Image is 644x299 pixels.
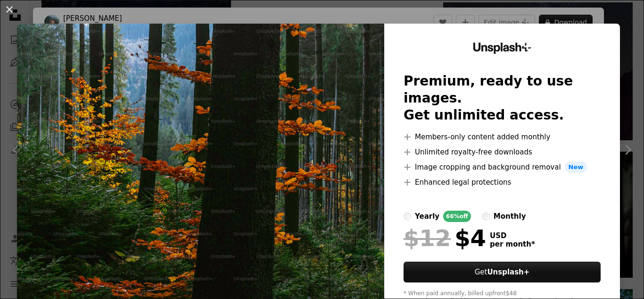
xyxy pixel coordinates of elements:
strong: Unsplash+ [487,268,529,276]
div: 66% off [443,211,471,222]
span: per month * [490,240,535,248]
input: monthly [482,213,490,220]
li: Unlimited royalty-free downloads [404,146,601,158]
li: Members-only content added monthly [404,131,601,143]
button: GetUnsplash+ [404,262,601,282]
div: yearly [415,211,439,222]
div: $4 [404,226,486,250]
span: $12 [404,226,451,250]
h2: Premium, ready to use images. Get unlimited access. [404,73,601,124]
input: yearly66%off [404,213,411,220]
div: monthly [494,211,526,222]
span: New [565,162,587,173]
li: Image cropping and background removal [404,162,601,173]
li: Enhanced legal protections [404,177,601,188]
span: USD [490,231,535,240]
